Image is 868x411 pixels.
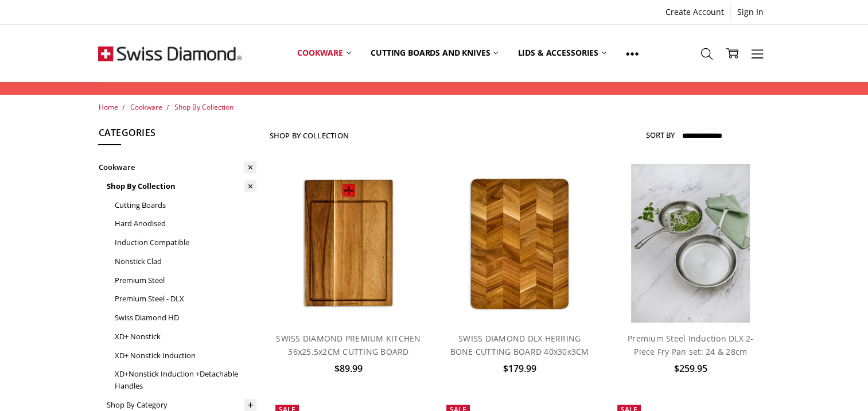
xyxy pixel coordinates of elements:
img: Premium steel DLX 2pc fry pan set (28 and 24cm) life style shot [631,164,750,323]
span: $179.99 [503,362,536,375]
img: Free Shipping On Every Order [98,25,242,82]
a: Sign In [731,4,770,20]
span: $259.95 [674,362,707,375]
a: Home [98,102,118,112]
a: Shop By Collection [174,102,233,112]
label: Sort By [646,126,675,144]
a: Create Account [659,4,730,20]
a: XD+ Nonstick Induction [114,346,256,365]
a: Swiss Diamond HD [114,308,256,327]
a: Lids & Accessories [508,28,616,79]
a: SWISS DIAMOND DLX HERRING BONE CUTTING BOARD 40x30x3CM [441,164,599,323]
a: Nonstick Clad [114,252,256,271]
a: Cutting boards and knives [361,28,508,79]
img: SWISS DIAMOND PREMIUM KITCHEN 36x25.5x2CM CUTTING BOARD [288,164,409,323]
img: SWISS DIAMOND DLX HERRING BONE CUTTING BOARD 40x30x3CM [455,164,583,323]
a: SWISS DIAMOND DLX HERRING BONE CUTTING BOARD 40x30x3CM [450,333,589,356]
a: Premium steel DLX 2pc fry pan set (28 and 24cm) life style shot [612,164,770,323]
a: XD+ Nonstick [114,327,256,346]
span: $89.99 [334,362,363,375]
a: Hard Anodised [114,214,256,233]
h5: Categories [98,126,256,145]
h1: Shop By Collection [270,131,349,140]
a: Show All [616,28,648,79]
a: Premium Steel [114,271,256,290]
a: SWISS DIAMOND PREMIUM KITCHEN 36x25.5x2CM CUTTING BOARD [276,333,421,356]
a: Cookware [130,102,162,112]
a: SWISS DIAMOND PREMIUM KITCHEN 36x25.5x2CM CUTTING BOARD [270,164,428,323]
a: XD+Nonstick Induction +Detachable Handles [114,365,256,396]
a: Premium Steel - DLX [114,289,256,308]
a: Cookware [287,28,361,79]
a: Shop By Collection [106,177,256,196]
a: Cookware [98,158,256,177]
a: Induction Compatible [114,233,256,252]
a: Premium Steel Induction DLX 2-Piece Fry Pan set: 24 & 28cm [628,333,754,356]
a: Cutting Boards [114,196,256,215]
